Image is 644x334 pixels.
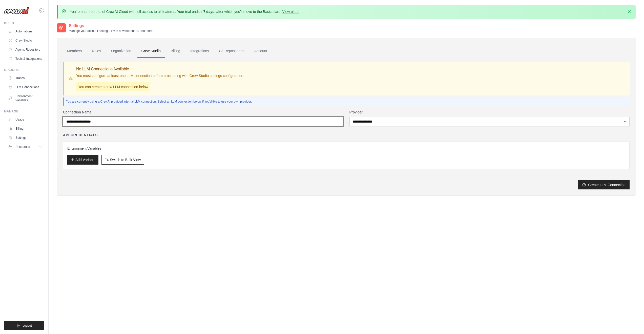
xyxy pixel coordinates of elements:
[250,44,271,58] a: Account
[4,109,44,113] div: Manage
[70,9,300,14] p: You're on a free trial of CrewAI Cloud with full access to all features. Your trial ends in , aft...
[578,180,630,189] button: Create LLM Connection
[6,74,44,82] a: Traces
[4,321,44,330] button: Logout
[76,82,150,91] p: You can create a new LLM connection below
[63,132,98,137] h4: API Credentials
[56,31,85,34] div: Keywords by Traffic
[4,68,44,72] div: Operate
[282,10,299,14] a: View plans
[6,55,44,63] a: Tools & Integrations
[67,155,98,165] button: Add Variable
[6,36,44,45] a: Crew Studio
[186,44,213,58] a: Integrations
[76,73,244,78] p: You must configure at least one LLM connection before proceeding with Crew Studio settings config...
[88,44,105,58] a: Roles
[6,46,44,54] a: Agents Repository
[137,44,165,58] a: Crew Studio
[76,66,244,72] h3: No LLM Connections Available
[19,31,45,34] div: Domain Overview
[167,44,184,58] a: Billing
[67,146,625,151] h3: Environment Variables
[66,100,628,104] p: You are currently using a CrewAI provided internal LLM connection. Select an LLM connection below...
[349,110,630,115] label: Provider
[63,44,86,58] a: Members
[6,27,44,35] a: Automations
[6,134,44,142] a: Settings
[6,92,44,104] a: Environment Variables
[110,157,141,162] span: Switch to Bulk View
[69,29,153,33] p: Manage your account settings, invite new members, and more.
[6,115,44,124] a: Usage
[101,155,144,165] button: Switch to Bulk View
[63,110,343,115] label: Connection Name
[6,143,44,151] button: Resources
[13,13,56,17] div: Domain: [DOMAIN_NAME]
[14,30,18,34] img: tab_domain_overview_orange.svg
[50,30,54,34] img: tab_keywords_by_traffic_grey.svg
[203,10,214,14] strong: 7 days
[4,7,29,14] img: Logo
[4,21,44,25] div: Build
[23,324,32,328] span: Logout
[619,310,644,334] iframe: Chat Widget
[6,125,44,133] a: Billing
[69,23,153,29] h2: Settings
[107,44,135,58] a: Organization
[6,83,44,91] a: LLM Connections
[15,145,30,149] span: Resources
[215,44,248,58] a: Git Repositories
